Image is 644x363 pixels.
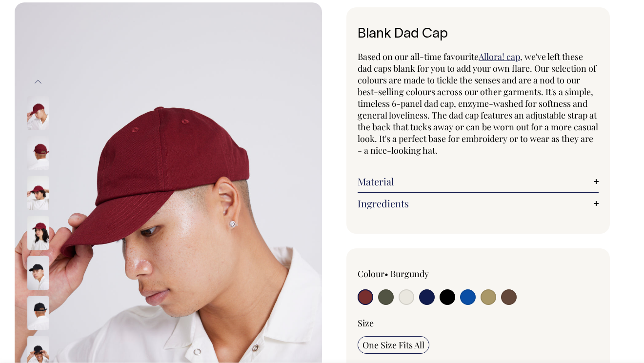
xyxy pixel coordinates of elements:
[358,51,598,156] span: , we've left these dad caps blank for you to add your own flare. Our selection of colours are mad...
[390,268,429,280] label: Burgundy
[358,336,429,354] input: One Size Fits All
[31,71,45,93] button: Previous
[27,176,49,210] img: burgundy
[358,27,599,42] h1: Blank Dad Cap
[27,296,49,330] img: black
[358,317,599,329] div: Size
[27,136,49,170] img: burgundy
[358,51,479,62] span: Based on our all-time favourite
[362,339,424,351] span: One Size Fits All
[479,51,520,62] a: Allora! cap
[358,176,599,187] a: Material
[384,268,388,280] span: •
[27,96,49,130] img: burgundy
[27,256,49,290] img: black
[358,198,599,209] a: Ingredients
[358,268,454,280] div: Colour
[27,216,49,250] img: burgundy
